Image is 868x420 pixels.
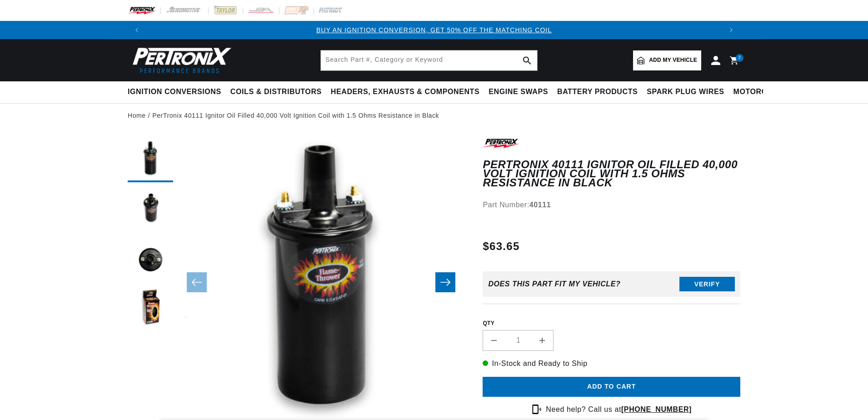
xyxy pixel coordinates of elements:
[316,26,552,34] a: BUY AN IGNITION CONVERSION, GET 50% OFF THE MATCHING COIL
[483,358,740,370] p: In-Stock and Ready to Ship
[128,110,146,120] a: Home
[105,21,763,39] slideshow-component: Translation missing: en.sections.announcements.announcement_bar
[435,272,455,292] button: Slide right
[152,110,439,120] a: PerTronix 40111 Ignitor Oil Filled 40,000 Volt Ignition Coil with 1.5 Ohms Resistance in Black
[187,272,207,292] button: Slide left
[621,405,692,413] a: [PHONE_NUMBER]
[633,50,701,70] a: Add my vehicle
[483,199,740,211] div: Part Number:
[146,25,722,35] div: 1 of 3
[483,377,740,397] button: Add to cart
[488,280,620,288] div: Does This part fit My vehicle?
[553,81,642,103] summary: Battery Products
[128,45,232,76] img: Pertronix
[557,87,638,97] span: Battery Products
[230,87,322,97] span: Coils & Distributors
[679,277,735,291] button: Verify
[331,87,479,97] span: Headers, Exhausts & Components
[128,237,173,282] button: Load image 3 in gallery view
[722,21,740,39] button: Translation missing: en.sections.announcements.next_announcement
[729,81,792,103] summary: Motorcycle
[738,54,741,62] span: 2
[517,50,537,70] button: search button
[128,287,173,332] button: Load image 4 in gallery view
[483,160,740,188] h1: PerTronix 40111 Ignitor Oil Filled 40,000 Volt Ignition Coil with 1.5 Ohms Resistance in Black
[128,21,146,39] button: Translation missing: en.sections.announcements.previous_announcement
[647,87,724,97] span: Spark Plug Wires
[546,404,692,415] p: Need help? Call us at
[326,81,484,103] summary: Headers, Exhausts & Components
[146,25,722,35] div: Announcement
[642,81,728,103] summary: Spark Plug Wires
[226,81,326,103] summary: Coils & Distributors
[128,81,226,103] summary: Ignition Conversions
[484,81,553,103] summary: Engine Swaps
[128,187,173,232] button: Load image 2 in gallery view
[321,50,537,70] input: Search Part #, Category or Keyword
[483,238,519,255] span: $63.65
[649,56,697,65] span: Add my vehicle
[733,87,788,97] span: Motorcycle
[483,320,740,327] label: QTY
[128,110,740,120] nav: breadcrumbs
[489,87,548,97] span: Engine Swaps
[128,137,173,182] button: Load image 1 in gallery view
[128,87,221,97] span: Ignition Conversions
[529,201,551,209] strong: 40111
